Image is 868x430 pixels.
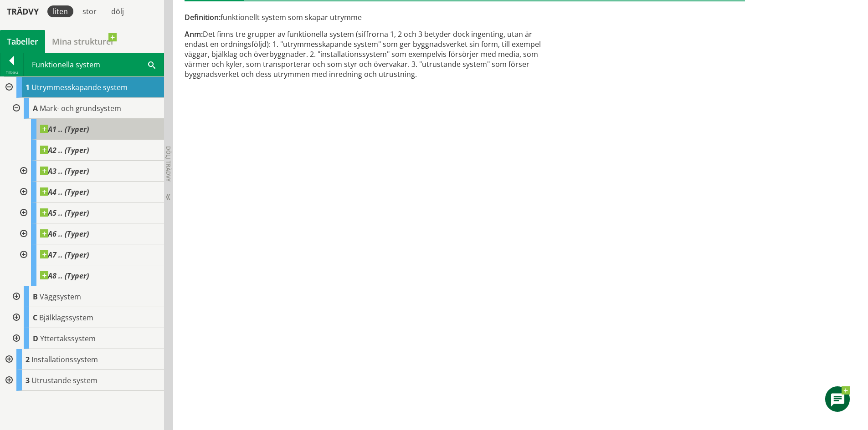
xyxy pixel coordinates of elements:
[40,250,89,259] span: A7 .. (Typer)
[7,286,164,307] div: Gå till informationssidan för CoClass Studio
[40,125,89,134] span: A1 .. (Typer)
[185,29,553,79] div: Det finns tre grupper av funktionella system (siffrorna 1, 2 och 3 betyder dock ingenting, utan ä...
[40,167,89,176] span: A3 .. (Typer)
[26,354,30,364] span: 2
[15,265,164,286] div: Gå till informationssidan för CoClass Studio
[164,146,172,182] span: Dölj trädvy
[33,334,38,344] span: D
[31,82,128,92] span: Utrymmesskapande system
[40,334,96,344] span: Yttertakssystem
[26,375,30,385] span: 3
[40,187,89,197] span: A4 .. (Typer)
[40,271,89,280] span: A8 .. (Typer)
[15,140,164,161] div: Gå till informationssidan för CoClass Studio
[40,208,89,218] span: A5 .. (Typer)
[2,6,44,16] div: Trädvy
[40,229,89,238] span: A6 .. (Typer)
[77,5,102,17] div: stor
[40,103,121,113] span: Mark- och grundsystem
[15,202,164,223] div: Gå till informationssidan för CoClass Studio
[40,292,81,302] span: Väggsystem
[15,223,164,244] div: Gå till informationssidan för CoClass Studio
[15,119,164,140] div: Gå till informationssidan för CoClass Studio
[148,60,155,69] span: Sök i tabellen
[185,29,203,39] span: Anm:
[40,146,89,155] span: A2 .. (Typer)
[31,354,98,364] span: Installationssystem
[47,5,73,17] div: liten
[33,313,37,323] span: C
[15,244,164,265] div: Gå till informationssidan för CoClass Studio
[7,307,164,328] div: Gå till informationssidan för CoClass Studio
[33,292,38,302] span: B
[26,82,30,92] span: 1
[15,182,164,202] div: Gå till informationssidan för CoClass Studio
[39,313,93,323] span: Bjälklagssystem
[185,12,221,22] span: Definition:
[106,5,129,17] div: dölj
[185,12,553,22] div: funktionellt system som skapar utrymme
[33,103,38,113] span: A
[0,69,23,76] div: Tillbaka
[7,98,164,286] div: Gå till informationssidan för CoClass Studio
[31,375,98,385] span: Utrustande system
[45,30,121,53] a: Mina strukturer
[24,53,164,76] div: Funktionella system
[7,328,164,349] div: Gå till informationssidan för CoClass Studio
[15,161,164,182] div: Gå till informationssidan för CoClass Studio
